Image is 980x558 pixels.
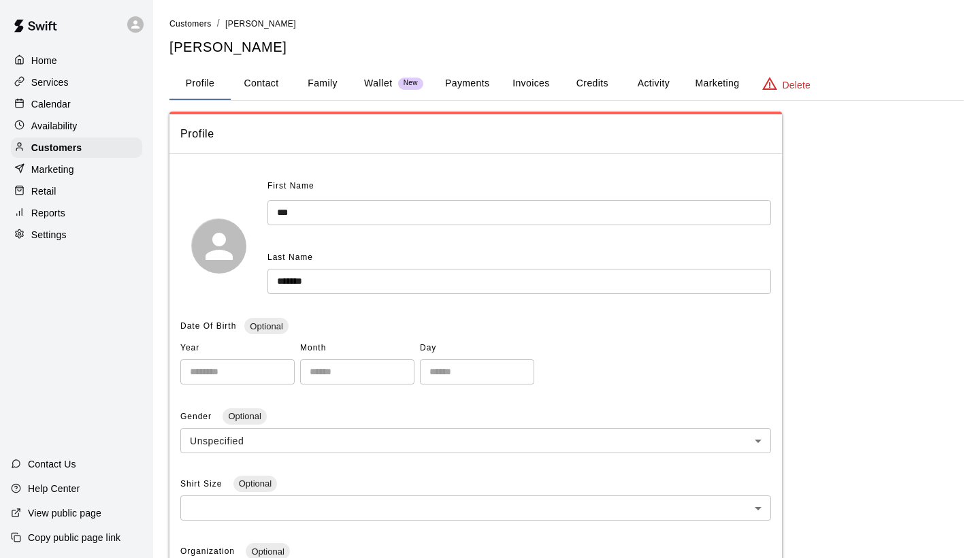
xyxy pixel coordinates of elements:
[11,72,142,93] a: Services
[11,159,142,180] a: Marketing
[267,252,313,262] span: Last Name
[420,338,534,359] span: Day
[292,67,353,100] button: Family
[31,119,78,133] p: Availability
[217,16,220,31] li: /
[180,321,236,331] span: Date Of Birth
[169,67,231,100] button: Profile
[31,228,67,242] p: Settings
[180,428,771,453] div: Unspecified
[169,67,964,100] div: basic tabs example
[267,176,314,197] span: First Name
[180,412,214,421] span: Gender
[783,78,811,92] p: Delete
[561,67,623,100] button: Credits
[225,19,296,29] span: [PERSON_NAME]
[28,482,80,495] p: Help Center
[231,67,292,100] button: Contact
[244,321,288,331] span: Optional
[11,137,142,158] a: Customers
[180,338,295,359] span: Year
[500,67,561,100] button: Invoices
[31,206,65,220] p: Reports
[169,18,212,29] a: Customers
[28,506,101,520] p: View public page
[434,67,500,100] button: Payments
[623,67,684,100] button: Activity
[223,411,266,421] span: Optional
[11,225,142,245] a: Settings
[31,141,82,154] p: Customers
[28,531,120,544] p: Copy public page link
[180,125,771,143] span: Profile
[31,54,57,67] p: Home
[11,94,142,114] a: Calendar
[364,76,393,91] p: Wallet
[300,338,414,359] span: Month
[31,163,74,176] p: Marketing
[180,479,225,489] span: Shirt Size
[28,457,76,471] p: Contact Us
[684,67,750,100] button: Marketing
[246,546,289,557] span: Optional
[169,16,964,31] nav: breadcrumb
[31,97,71,111] p: Calendar
[398,79,423,88] span: New
[169,38,964,56] h5: [PERSON_NAME]
[233,478,277,489] span: Optional
[11,203,142,223] a: Reports
[180,546,238,556] span: Organization
[11,50,142,71] a: Home
[31,76,69,89] p: Services
[11,181,142,201] a: Retail
[169,19,212,29] span: Customers
[31,184,56,198] p: Retail
[11,116,142,136] a: Availability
